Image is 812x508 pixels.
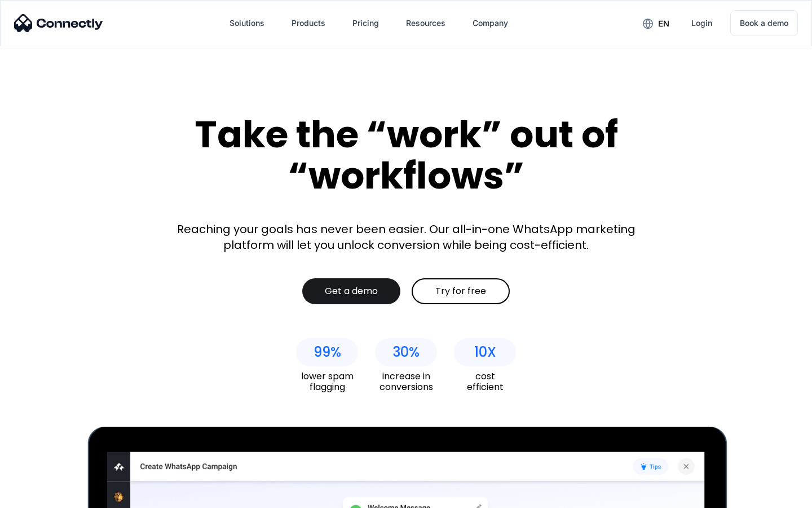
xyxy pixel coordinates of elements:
[302,278,400,304] a: Get a demo
[314,344,341,360] div: 99%
[292,15,325,31] div: Products
[392,344,420,360] div: 30%
[412,278,510,304] a: Try for free
[169,221,643,253] div: Reaching your goals has never been easier. Our all-in-one WhatsApp marketing platform will let yo...
[435,286,486,297] div: Try for free
[682,10,721,37] a: Login
[325,286,378,297] div: Get a demo
[691,15,712,31] div: Login
[352,15,379,31] div: Pricing
[406,15,445,31] div: Resources
[343,10,388,37] a: Pricing
[14,14,103,32] img: Connectly Logo
[152,114,660,196] div: Take the “work” out of “workflows”
[230,15,264,31] div: Solutions
[296,371,358,392] div: lower spam flagging
[658,16,669,32] div: en
[474,344,496,360] div: 10X
[454,371,516,392] div: cost efficient
[375,371,437,392] div: increase in conversions
[730,10,798,36] a: Book a demo
[23,488,68,504] ul: Language list
[11,488,68,504] aside: Language selected: English
[473,15,508,31] div: Company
